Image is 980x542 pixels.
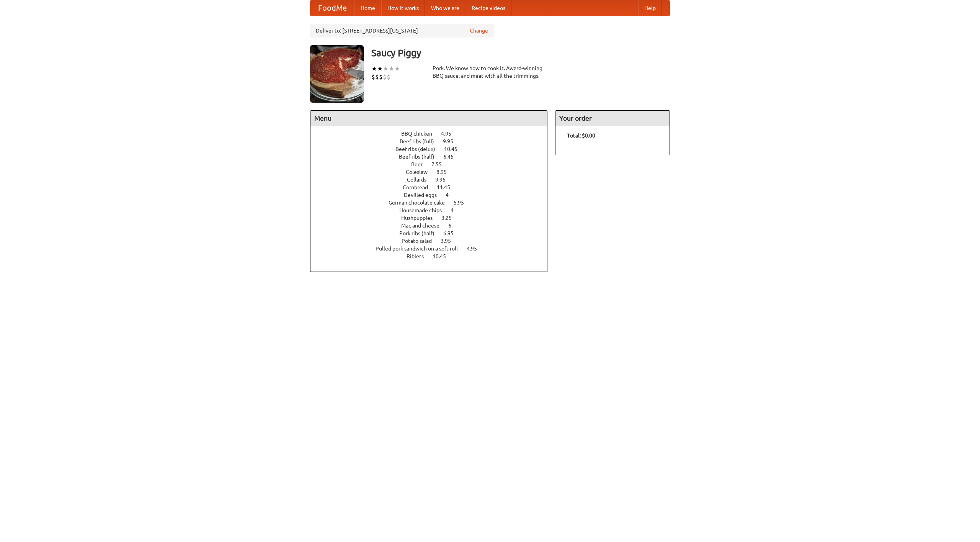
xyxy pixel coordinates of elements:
span: Beef ribs (half) [399,154,442,160]
span: Pulled pork sandwich on a soft roll [376,246,465,252]
span: 8.95 [436,169,454,175]
span: Housemade chips [399,207,449,213]
span: 7.55 [431,161,449,167]
span: Hushpuppies [401,215,440,221]
span: 9.95 [443,138,461,144]
a: BBQ chicken 4.95 [401,131,465,137]
span: 6.45 [443,154,461,160]
span: Potato salad [402,238,439,244]
a: Coleslaw 8.95 [406,169,461,175]
a: Mac and cheese 6 [401,223,465,229]
li: ★ [394,64,400,73]
span: Beef ribs (full) [400,138,442,144]
li: ★ [383,64,389,73]
span: Collards [407,177,434,183]
a: Home [354,0,381,16]
img: angular.jpg [310,45,364,103]
a: Beef ribs (full) 9.95 [400,138,467,144]
a: Beef ribs (delux) 10.45 [395,146,472,152]
span: Beef ribs (delux) [395,146,443,152]
li: $ [371,73,375,81]
span: BBQ chicken [401,131,440,137]
a: Recipe videos [465,0,511,16]
li: ★ [389,64,394,73]
a: Pulled pork sandwich on a soft roll 4.95 [376,246,491,252]
a: Beef ribs (half) 6.45 [399,154,468,160]
span: 3.25 [441,215,459,221]
span: Coleslaw [406,169,435,175]
span: 4 [446,192,456,198]
span: Devilled eggs [404,192,444,198]
span: 9.95 [435,177,453,183]
li: $ [375,73,379,81]
span: Cornbread [403,184,436,190]
span: 11.45 [437,184,458,190]
span: Riblets [407,253,431,259]
span: 10.45 [433,253,454,259]
h3: Saucy Piggy [371,45,670,61]
span: 4.95 [467,246,485,252]
a: Collards 9.95 [407,177,460,183]
b: Total: $0.00 [567,133,595,139]
span: German chocolate cake [389,200,452,206]
a: How it works [381,0,425,16]
li: ★ [377,64,383,73]
span: 10.45 [444,146,465,152]
span: 6.95 [443,230,461,236]
span: 3.95 [441,238,459,244]
span: 6 [448,223,459,229]
a: Who we are [425,0,465,16]
li: $ [379,73,383,81]
a: Riblets 10.45 [407,253,460,259]
span: Mac and cheese [401,223,447,229]
span: Pork ribs (half) [399,230,442,236]
a: Beer 7.55 [411,161,456,167]
a: German chocolate cake 5.95 [389,200,478,206]
a: Housemade chips 4 [399,207,468,213]
span: 4.95 [441,131,459,137]
a: Devilled eggs 4 [404,192,463,198]
span: 5.95 [454,200,472,206]
a: Pork ribs (half) 6.95 [399,230,468,236]
a: Potato salad 3.95 [402,238,465,244]
a: Change [470,27,488,34]
h4: Your order [555,111,670,126]
span: Beer [411,161,430,167]
li: $ [387,73,390,81]
a: Help [638,0,662,16]
li: ★ [371,64,377,73]
h4: Menu [310,111,547,126]
div: Pork. We know how to cook it. Award-winning BBQ sauce, and meat with all the trimmings. [433,64,547,80]
span: 4 [451,207,461,213]
a: Hushpuppies 3.25 [401,215,466,221]
div: Deliver to: [STREET_ADDRESS][US_STATE] [310,24,494,38]
a: FoodMe [310,0,354,16]
a: Cornbread 11.45 [403,184,464,190]
li: $ [383,73,387,81]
